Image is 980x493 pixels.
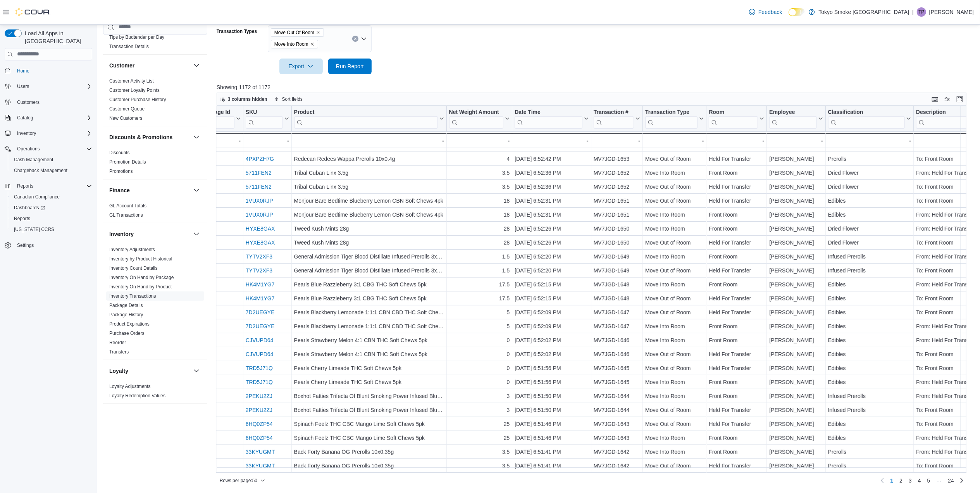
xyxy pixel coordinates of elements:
div: 4 [449,154,510,164]
div: Edibles [828,210,911,219]
a: 2PEKU2ZJ [246,393,272,399]
button: Transaction Type [645,109,704,128]
span: Move Into Room [274,40,308,48]
p: [PERSON_NAME] [929,7,974,17]
a: Reorder [109,340,126,345]
button: Inventory [2,128,95,139]
button: Enter fullscreen [955,95,964,104]
div: Move Out of Room [645,154,704,164]
a: HYXE8GAX [246,240,275,246]
h3: Discounts & Promotions [109,133,172,141]
button: Loyalty [109,367,190,375]
div: Front Room [709,168,764,178]
span: Reports [14,181,92,191]
a: Inventory Transactions [109,293,156,299]
a: HK4M1YG7 [246,281,275,288]
a: Customer Loyalty Points [109,88,160,93]
div: 3.5 [449,168,510,178]
div: - [294,136,444,145]
span: Promotion Details [109,159,146,165]
span: Cash Management [14,157,53,163]
span: Move Into Room [271,40,318,48]
div: [PERSON_NAME] [769,140,823,150]
span: Settings [17,242,34,248]
div: Held For Transfer [709,154,764,164]
div: [DATE] 6:52:26 PM [515,224,588,233]
button: Package Id [202,109,240,128]
div: - [515,136,588,145]
a: 7D2UEGYE [246,323,275,329]
div: Employee [769,109,816,128]
p: Showing 1172 of 1172 [217,83,974,91]
h3: Customer [109,62,134,69]
button: Cash Management [8,154,95,165]
span: Home [14,66,92,76]
span: Discounts [109,150,130,156]
a: Page 4 of 24 [915,474,924,487]
button: Loyalty [192,366,201,376]
p: Tokyo Smoke [GEOGRAPHIC_DATA] [819,7,909,17]
span: Inventory [14,129,92,138]
button: Customers [2,97,95,108]
a: 5711FEN2 [246,184,272,190]
a: Inventory by Product Historical [109,256,172,262]
a: TYTV2XF3 [246,267,272,274]
button: Transaction # [593,109,640,128]
div: - [449,136,510,145]
div: Transaction Type [645,109,698,128]
div: Classification [828,109,905,128]
div: Prerolls [828,140,911,150]
a: Dashboards [11,203,48,212]
a: Canadian Compliance [11,192,63,202]
div: Move Into Room [645,168,704,178]
div: Product [294,109,437,116]
button: Run Report [328,59,372,74]
div: MV7JGD-1652 [593,182,640,191]
a: Customers [14,98,43,107]
button: Date Time [515,109,588,128]
div: MV7JGD-1650 [593,224,640,233]
span: Sort fields [282,96,303,102]
span: Users [14,82,92,91]
div: Room [709,109,758,128]
div: MV7JGD-1651 [593,210,640,219]
span: Catalog [14,113,92,122]
a: 1VUX0RJP [246,212,273,218]
h3: Inventory [109,230,134,238]
a: Page 2 of 24 [896,474,906,487]
div: Transaction # [593,109,634,116]
span: Operations [14,144,92,153]
div: Edibles [828,196,911,205]
a: Page 5 of 24 [924,474,933,487]
div: - [769,136,823,145]
div: - [828,136,911,145]
div: Dried Flower [828,168,911,178]
div: Inventory [103,245,207,360]
div: Tweed Kush Mints 28g [294,224,444,233]
a: TYTV2XF3 [246,253,272,260]
div: Redecan Redees Wappa Prerolls 10x0.4g [294,154,444,164]
a: Page 24 of 24 [945,474,957,487]
div: [DATE] 6:52:36 PM [515,168,588,178]
span: 3 columns hidden [228,96,267,102]
a: Page 3 of 24 [906,474,915,487]
div: Move Into Room [645,224,704,233]
a: New Customers [109,115,142,121]
span: Washington CCRS [11,225,92,234]
span: 4 [918,477,921,484]
a: GL Account Totals [109,203,146,209]
div: Net Weight Amount [449,109,503,116]
div: Employee [769,109,816,116]
button: 3 columns hidden [217,95,270,104]
span: Load All Apps in [GEOGRAPHIC_DATA] [22,29,92,45]
button: Inventory [14,129,39,138]
span: Settings [14,240,92,250]
a: Cash Management [11,155,56,164]
div: MV7JGD-1651 [593,196,640,205]
div: Discounts & Promotions [103,148,207,179]
div: Move Into Room [645,140,704,150]
a: Inventory On Hand by Package [109,275,174,280]
span: Chargeback Management [11,166,92,175]
div: 4 [449,140,510,150]
div: [PERSON_NAME] [769,196,823,205]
